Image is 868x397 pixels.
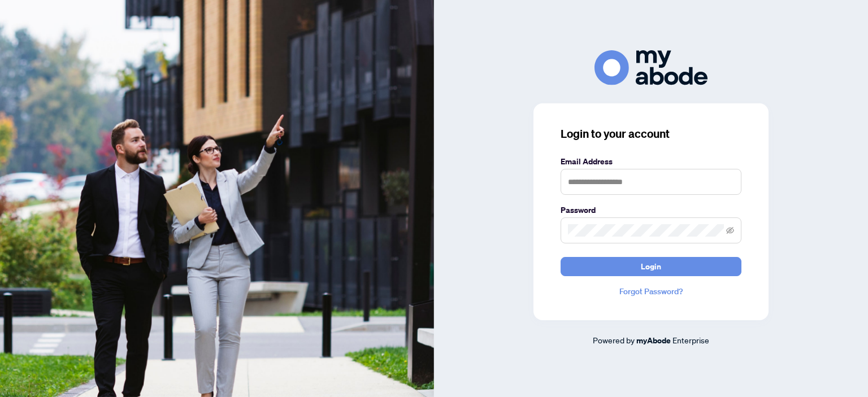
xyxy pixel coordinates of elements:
[726,226,734,234] span: eye-invisible
[594,50,708,85] img: ma-logo
[672,335,709,345] span: Enterprise
[641,258,661,276] span: Login
[561,155,741,168] label: Email Address
[593,335,635,345] span: Powered by
[561,204,741,216] label: Password
[561,285,741,298] a: Forgot Password?
[561,126,741,142] h3: Login to your account
[561,257,741,276] button: Login
[636,334,671,347] a: myAbode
